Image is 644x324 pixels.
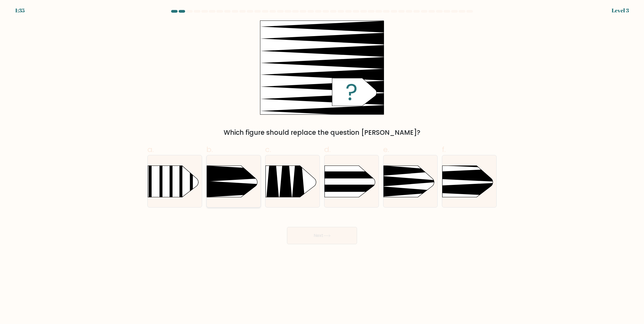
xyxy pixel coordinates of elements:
[324,144,331,155] span: d.
[287,227,357,244] button: Next
[206,144,213,155] span: b.
[612,6,629,15] div: Level 3
[383,144,389,155] span: e.
[147,144,154,155] span: a.
[15,6,25,15] div: 1:35
[151,128,493,137] div: Which figure should replace the question [PERSON_NAME]?
[265,144,271,155] span: c.
[442,144,446,155] span: f.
